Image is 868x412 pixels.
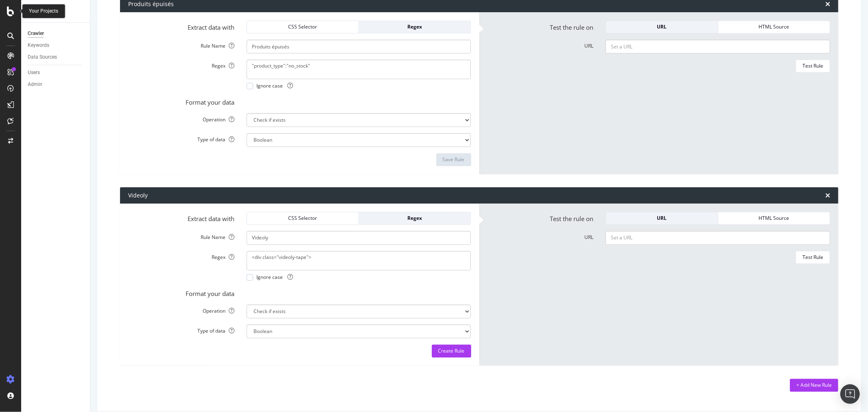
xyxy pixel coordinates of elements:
input: Set a URL [606,39,830,53]
div: Admin [28,80,42,89]
label: Extract data with [122,212,241,223]
div: Test Rule [802,254,823,261]
a: Crawler [28,29,84,38]
div: CSS Selector [254,215,352,221]
input: Provide a name [247,231,471,245]
button: HTML Source [718,212,830,225]
button: CSS Selector [247,212,359,225]
label: Type of data [122,133,241,143]
label: Format your data [122,287,241,298]
div: URL [612,215,711,221]
a: Data Sources [28,53,84,61]
button: Save Rule [436,153,471,166]
label: Extract data with [122,20,241,32]
div: Regex [365,215,464,221]
label: Regex [122,59,241,69]
a: Users [28,68,84,77]
div: Open Intercom Messenger [840,384,860,404]
div: Users [28,68,40,77]
div: HTML Source [725,23,823,30]
div: + Add New Rule [796,381,832,388]
button: Create Rule [432,344,471,357]
button: Test Rule [796,251,830,264]
div: Your Projects [29,8,58,15]
span: Ignore case [256,82,293,89]
button: Test Rule [796,59,830,72]
a: Keywords [28,41,84,50]
div: times [825,192,830,199]
div: Save Rule [443,156,465,163]
div: Regex [365,23,464,30]
span: Ignore case [256,274,293,281]
div: CSS Selector [254,23,352,30]
input: Provide a name [247,39,471,53]
input: Set a URL [606,231,830,245]
textarea: <div class="videoly-tape"> [247,251,471,270]
label: Test the rule on [481,212,600,223]
button: CSS Selector [247,20,359,33]
button: HTML Source [718,20,830,33]
div: Videoly [128,191,148,199]
button: URL [606,20,718,33]
div: Keywords [28,41,49,50]
label: Operation [122,305,241,314]
button: + Add New Rule [790,379,838,392]
div: URL [612,23,711,30]
div: Data Sources [28,53,57,61]
label: Rule Name [122,39,241,49]
div: Test Rule [802,62,823,69]
label: Type of data [122,324,241,334]
label: Regex [122,251,241,261]
label: URL [481,231,600,241]
label: Operation [122,113,241,123]
label: Format your data [122,95,241,107]
div: Crawler [28,29,44,38]
div: Create Rule [438,347,465,354]
label: URL [481,39,600,49]
div: times [825,1,830,7]
textarea: "product_type":"no_stock" [247,59,471,79]
label: Test the rule on [481,20,600,32]
button: Regex [359,212,471,225]
a: Admin [28,80,84,89]
button: Regex [359,20,471,33]
div: HTML Source [725,215,823,221]
label: Rule Name [122,231,241,241]
button: URL [606,212,718,225]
